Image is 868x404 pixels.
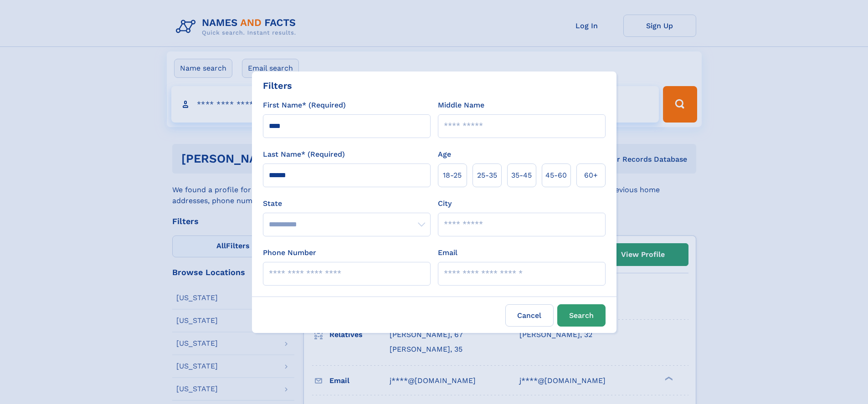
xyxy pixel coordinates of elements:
[477,170,497,181] span: 25‑35
[263,79,292,92] div: Filters
[557,304,606,327] button: Search
[511,170,532,181] span: 35‑45
[263,149,345,160] label: Last Name* (Required)
[505,304,554,327] label: Cancel
[263,247,316,258] label: Phone Number
[443,170,462,181] span: 18‑25
[438,149,451,160] label: Age
[438,100,484,111] label: Middle Name
[263,198,431,209] label: State
[545,170,567,181] span: 45‑60
[438,198,452,209] label: City
[263,100,346,111] label: First Name* (Required)
[438,247,457,258] label: Email
[584,170,598,181] span: 60+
